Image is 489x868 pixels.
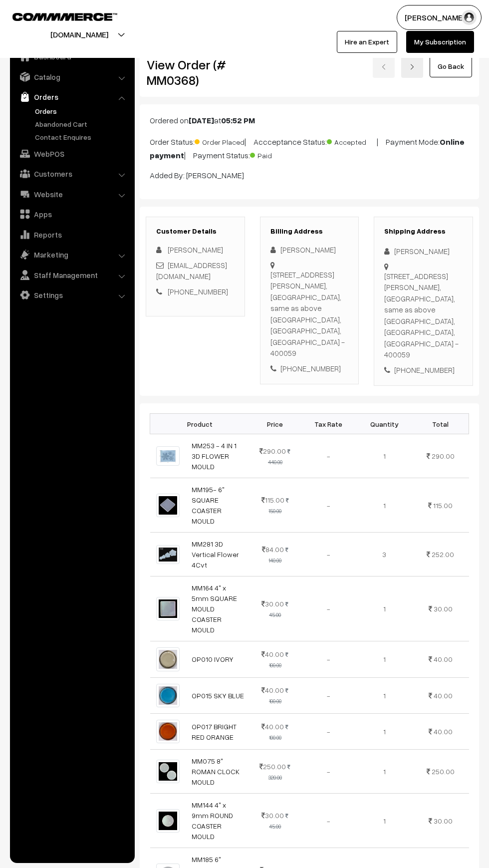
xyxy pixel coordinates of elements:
h3: Shipping Address [384,227,463,236]
a: MM164 4" x 5mm SQUARE MOULD COASTER MOULD [192,583,237,634]
h3: Billing Address [270,227,349,236]
p: Order Status: | Accceptance Status: | Payment Mode: | Payment Status: [150,134,469,161]
span: 1 [383,452,386,460]
td: - [300,434,356,478]
strike: 100.00 [269,724,289,741]
img: 1701254276851-312168602.png [156,494,180,517]
span: 40.00 [261,650,284,658]
h3: Customer Details [156,227,235,236]
a: Apps [12,205,131,223]
td: - [300,750,356,794]
span: 1 [383,501,386,510]
span: 250.00 [432,767,455,776]
b: 05:52 PM [221,115,255,125]
img: right-arrow.png [409,64,415,70]
span: 250.00 [259,762,286,771]
b: [DATE] [189,115,214,125]
div: [STREET_ADDRESS][PERSON_NAME],[GEOGRAPHIC_DATA], same as above [GEOGRAPHIC_DATA], [GEOGRAPHIC_DAT... [270,269,349,359]
td: - [300,713,356,749]
a: Customers [12,165,131,183]
span: [PERSON_NAME] [168,245,223,254]
span: 84.00 [262,545,284,554]
p: Added By: [PERSON_NAME] [150,169,469,181]
div: [PHONE_NUMBER] [384,364,463,376]
span: 40.00 [261,686,284,694]
span: 290.00 [432,452,455,460]
button: [PERSON_NAME]… [397,5,482,30]
a: WebPOS [12,145,131,163]
th: Product [150,414,250,434]
a: My Subscription [406,31,474,53]
span: 1 [383,691,386,700]
span: 40.00 [434,727,453,736]
a: OP017 BRIGHT RED ORANGE [192,722,237,741]
span: Order Placed [195,134,244,147]
a: Abandoned Cart [32,119,131,129]
a: Orders [32,106,131,116]
img: 1700130525998-966084515.png [156,720,180,743]
span: 1 [383,767,386,776]
a: MM253 - 4 IN 1 3D FLOWER MOULD [192,441,237,471]
td: - [300,677,356,713]
span: Paid [250,148,300,161]
button: [DOMAIN_NAME] [15,22,143,47]
span: 1 [383,817,386,825]
strike: 140.00 [268,547,288,564]
th: Total [412,414,469,434]
span: Accepted [327,134,377,147]
th: Quantity [356,414,412,434]
span: 1 [383,655,386,663]
img: 1701254287587-47485072.png [156,446,180,466]
a: Reports [12,226,131,244]
div: [STREET_ADDRESS][PERSON_NAME],[GEOGRAPHIC_DATA], same as above [GEOGRAPHIC_DATA], [GEOGRAPHIC_DAT... [384,271,463,360]
div: [PHONE_NUMBER] [270,363,349,374]
td: - [300,641,356,677]
td: - [300,794,356,848]
span: 115.00 [261,496,284,504]
a: Catalog [12,68,131,86]
a: Orders [12,88,131,106]
img: img-20231205-wa0005-1701778662281-mouldmarket.jpg [156,545,180,564]
img: 1701255722545-139769993.png [156,760,180,783]
span: 1 [383,727,386,736]
a: MM144 4" x 9mm ROUND COASTER MOULD [192,801,233,841]
td: - [300,533,356,577]
th: Price [250,414,300,434]
a: Staff Management [12,266,131,284]
strike: 440.00 [268,448,291,465]
a: Contact Enquires [32,132,131,142]
img: 1700130525620-899945085.png [156,684,180,707]
a: MM195- 6" SQUARE COASTER MOULD [192,485,225,525]
span: 1 [383,604,386,613]
span: 40.00 [434,655,453,663]
a: OP015 SKY BLUE [192,691,244,700]
img: 1700130524399-407347880.png [156,647,180,671]
strike: 45.00 [269,601,288,618]
span: 290.00 [259,447,286,455]
a: Marketing [12,246,131,264]
div: [PERSON_NAME] [384,246,463,257]
div: [PERSON_NAME] [270,244,349,256]
h2: View Order (# MM0368) [147,57,245,88]
img: COMMMERCE [12,13,117,20]
img: 1701169109347-558654096.png [156,597,180,620]
span: 30.00 [434,604,453,613]
a: OP010 IVORY [192,655,234,663]
strike: 320.00 [268,764,291,781]
p: Ordered on at [150,114,469,126]
a: MM075 8" ROMAN CLOCK MOULD [192,757,240,786]
span: 40.00 [261,722,284,731]
a: [EMAIL_ADDRESS][DOMAIN_NAME] [156,261,227,281]
span: 115.00 [433,501,453,510]
span: 252.00 [432,550,454,559]
a: Website [12,185,131,203]
span: 3 [382,550,386,559]
a: Settings [12,286,131,304]
td: - [300,577,356,641]
a: COMMMERCE [12,10,100,22]
td: - [300,478,356,533]
img: 1701169108613-630268685.png [156,809,180,833]
img: user [462,10,477,25]
span: 40.00 [434,691,453,700]
strike: 100.00 [269,651,289,668]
